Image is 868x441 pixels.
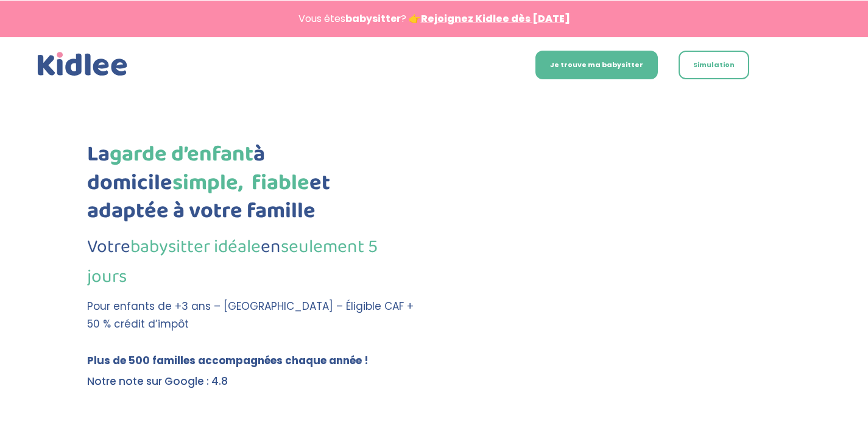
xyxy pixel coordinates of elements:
[679,51,749,79] a: Simulation
[87,232,378,292] span: seulement 5 jours
[35,49,130,79] img: logo_kidlee_bleu
[87,299,414,331] span: Pour enfants de +3 ans – [GEOGRAPHIC_DATA] – Éligible CAF + 50 % crédit d’impôt
[441,62,452,70] img: Français
[130,232,261,262] span: babysitter idéale
[345,12,401,26] strong: babysitter
[35,49,130,79] a: Kidlee Logo
[87,232,130,262] span: Votre
[172,165,309,201] span: simple, fiable
[261,232,281,262] span: en
[110,137,253,172] span: garde d’enfant
[87,393,194,418] img: Sortie decole
[87,373,415,390] p: Notre note sur Google : 4.8
[247,393,361,419] img: weekends
[87,140,415,232] h1: La à domicile et adaptée à votre famille
[535,51,658,79] a: Je trouve ma babysitter
[87,353,369,368] b: Plus de 500 familles accompagnées chaque année !
[298,12,570,26] span: Vous êtes ? 👉
[421,12,570,26] a: Rejoignez Kidlee dès [DATE]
